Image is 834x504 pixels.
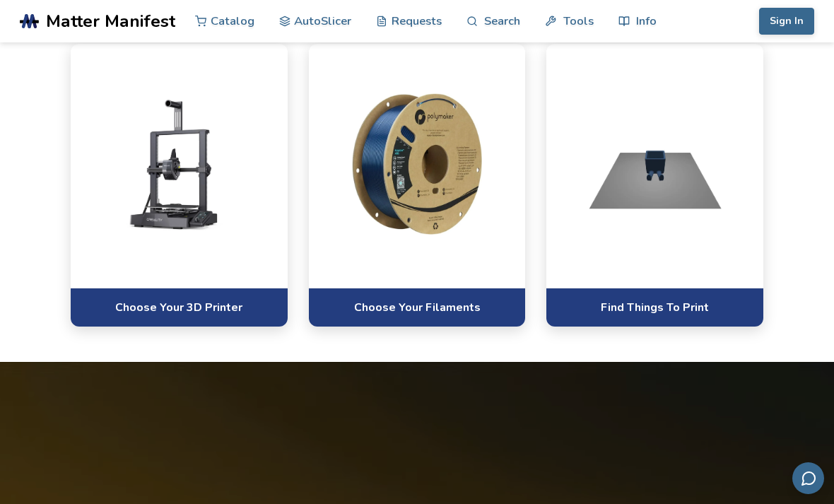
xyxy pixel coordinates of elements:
button: Sign In [759,8,814,35]
img: Pick software [323,93,512,235]
button: Send feedback via email [792,462,824,494]
a: Choose Your 3D Printer [71,288,288,327]
a: Choose Your Filaments [309,288,526,327]
img: Select materials [560,93,749,235]
a: Find Things To Print [546,288,763,327]
span: Matter Manifest [46,11,175,31]
img: Choose a printer [85,93,274,235]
